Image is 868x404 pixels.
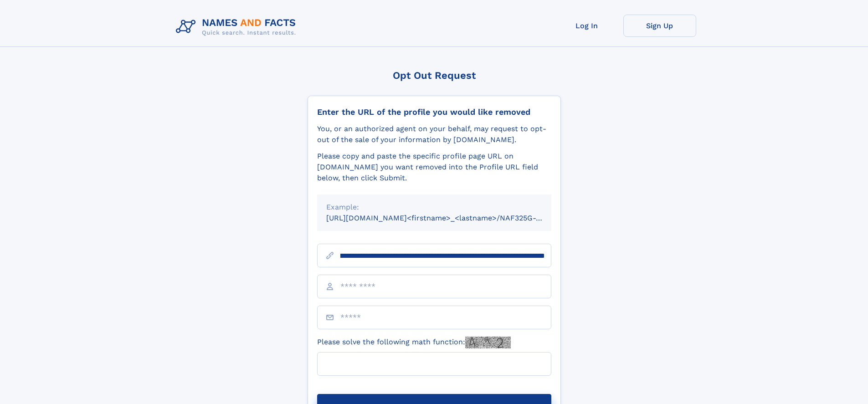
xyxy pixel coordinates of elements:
[317,123,551,145] div: You, or an authorized agent on your behalf, may request to opt-out of the sale of your informatio...
[317,337,511,348] label: Please solve the following math function:
[317,151,551,184] div: Please copy and paste the specific profile page URL on [DOMAIN_NAME] you want removed into the Pr...
[623,15,696,37] a: Sign Up
[326,202,542,213] div: Example:
[308,70,561,81] div: Opt Out Request
[326,214,569,222] small: [URL][DOMAIN_NAME]<firstname>_<lastname>/NAF325G-xxxxxxxx
[172,15,303,39] img: Logo Names and Facts
[550,15,623,37] a: Log In
[317,107,551,117] div: Enter the URL of the profile you would like removed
